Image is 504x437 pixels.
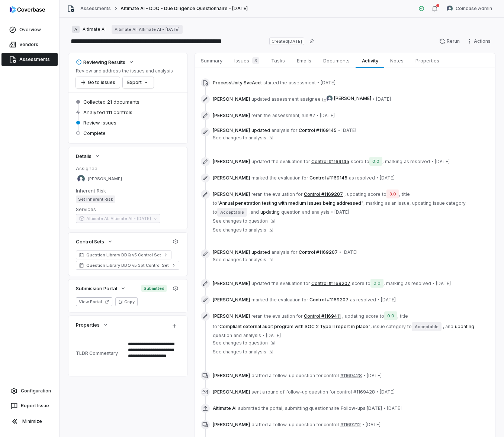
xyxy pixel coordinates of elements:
span: [PERSON_NAME] [213,191,250,197]
span: Analyzed 111 controls [83,109,132,116]
span: Activity [359,56,381,65]
button: Reviewing Results [74,55,137,69]
span: marking [366,200,383,206]
span: [DATE] [341,127,356,133]
span: • [383,405,385,411]
span: reran the [251,113,271,119]
span: the evaluation for [272,281,310,287]
span: updated [251,96,270,102]
button: Control #1169207 [309,297,349,303]
span: 3.0 [386,190,399,198]
span: analysis [243,333,261,339]
span: the evaluation for [272,159,310,165]
button: Report Issue [3,399,56,412]
dt: Assignee [76,165,180,172]
span: 0.0 [370,279,383,288]
span: " Annual penetration testing with medium issues being addressed " [217,200,363,206]
span: Control #1169145 [299,127,337,133]
span: , [399,191,400,197]
button: Control #1169207 [311,281,350,287]
span: analysis [272,249,289,255]
span: sent a round of [251,389,285,395]
span: updated [251,281,270,287]
span: [DATE] [320,113,335,119]
span: [PERSON_NAME] [213,373,250,379]
span: title [400,313,408,319]
span: • [339,249,341,255]
span: the evaluation for [270,297,308,303]
span: [DATE] [343,249,357,255]
button: Coinbase Admin avatarCoinbase Admin [442,3,497,14]
a: Overview [1,23,58,36]
div: Reviewing Results [76,59,125,65]
span: [DATE] [380,175,395,181]
span: See changes to question [213,340,268,346]
span: [DATE] [334,209,349,215]
span: Set Inherent Risk [76,195,115,203]
img: Coinbase Admin avatar [447,6,453,12]
span: • [373,96,375,102]
span: [DATE] [435,159,450,165]
span: updating [213,312,489,339]
span: Notes [387,56,407,65]
a: Configuration [3,384,56,398]
span: [PERSON_NAME] [213,281,250,287]
button: Control Sets [74,235,115,248]
span: Submission Portal [76,285,117,292]
span: updating [412,200,431,206]
span: ⇲ [269,135,273,141]
span: score [351,159,363,165]
span: • [331,209,333,215]
span: analysis [272,127,289,133]
span: [PERSON_NAME] [213,113,250,119]
span: Altimate AI - DDQ - Due Diligence Questionnaire - [DATE] [121,6,247,12]
span: question [213,333,232,339]
span: [DATE] [321,80,336,86]
span: • [317,112,318,118]
span: , and [443,324,453,330]
dt: Inherent Risk [76,187,180,194]
span: 0.0 [384,311,397,320]
span: 3 [252,57,259,64]
button: Details [74,149,103,163]
span: [DATE] [436,281,451,287]
span: updating [345,313,364,319]
span: Created [DATE] [269,38,304,45]
button: Control #1169207 [304,191,343,197]
span: [PERSON_NAME] [213,159,250,165]
span: • [433,280,434,286]
div: TLDR Commentary [76,350,125,356]
button: See changes to analysis⇲ [213,227,273,233]
span: marking [386,281,404,287]
span: as resolved [349,175,375,181]
span: score [366,313,378,319]
span: to [365,159,369,164]
span: See changes to analysis [213,257,266,263]
span: Coinbase Admin [456,6,492,12]
button: Submission Portal [74,282,128,295]
a: Question Library DDQ v5 3pt Control Set [76,261,179,270]
span: [DATE] [376,96,391,102]
span: as an issue , [385,200,411,206]
span: ⇲ [271,218,275,224]
span: See changes to analysis [213,227,266,233]
span: Properties [412,56,442,65]
img: logo-D7KZi-bG.svg [10,6,45,13]
span: , [282,405,283,411]
span: Minimize [22,418,42,424]
span: • [376,389,378,395]
span: Question Library DDQ v5 Control Set [86,252,161,258]
span: [DATE] [367,373,382,379]
button: Actions [464,36,495,47]
span: as resolved [350,297,376,303]
span: Summary [198,56,225,65]
span: Control Sets [76,238,104,245]
button: Copy link [305,35,318,48]
span: for [291,249,297,255]
span: , and [248,209,259,215]
span: [PERSON_NAME] [213,313,250,319]
span: and [234,333,242,339]
button: Export [123,77,154,88]
button: Rerun [435,36,464,47]
span: the evaluation for [264,191,302,197]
